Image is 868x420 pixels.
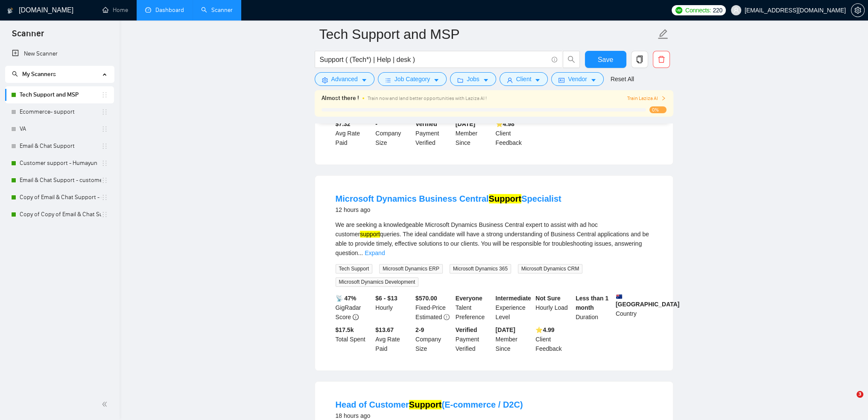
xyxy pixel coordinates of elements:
[414,294,454,322] div: Fixed-Price
[374,325,414,353] div: Avg Rate Paid
[334,119,374,147] div: Avg Rate Paid
[319,23,656,45] input: Scanner name...
[653,56,669,63] span: delete
[101,109,108,115] span: holder
[5,138,114,155] li: Email & Chat Support
[585,51,626,68] button: Save
[409,400,442,409] mark: Support
[444,314,450,320] span: exclamation-circle
[454,294,494,322] div: Talent Preference
[358,250,363,256] span: ...
[598,54,613,65] span: Save
[336,220,652,258] div: We are seeking a knowledgeable Microsoft Dynamics Business Central expert to assist with ad hoc c...
[385,77,391,83] span: bars
[5,155,114,172] li: Customer support - Humayun
[5,45,114,62] li: New Scanner
[590,77,596,83] span: caret-down
[415,120,437,127] b: Verified
[450,72,496,86] button: folderJobscaret-down
[12,70,56,78] span: My Scanners
[336,326,354,333] b: $ 17.5k
[631,51,648,68] button: copy
[414,119,454,147] div: Payment Verified
[20,120,101,138] a: VA
[733,7,739,13] span: user
[456,326,477,333] b: Verified
[496,295,531,302] b: Intermediate
[334,294,374,322] div: GigRadar Score
[374,119,414,147] div: Company Size
[568,74,587,84] span: Vendor
[12,45,107,62] a: New Scanner
[535,326,554,333] b: ⭐️ 4.99
[20,138,101,155] a: Email & Chat Support
[374,294,414,322] div: Hourly
[20,172,101,189] a: Email & Chat Support - customer support S-1
[627,94,666,103] button: Train Laziza AI
[101,194,108,201] span: holder
[315,72,374,86] button: settingAdvancedcaret-down
[336,264,373,273] span: Tech Support
[20,155,101,172] a: Customer support - Humayun
[415,314,442,320] span: Estimated
[856,391,863,398] span: 3
[454,119,494,147] div: Member Since
[576,295,608,311] b: Less than 1 month
[518,264,582,273] span: Microsoft Dynamics CRM
[336,277,419,287] span: Microsoft Dynamics Development
[415,295,437,302] b: $ 570.00
[375,120,377,127] b: -
[5,120,114,138] li: VA
[102,6,128,14] a: homeHome
[101,143,108,150] span: holder
[563,56,579,63] span: search
[145,6,184,14] a: dashboardDashboard
[101,160,108,167] span: holder
[456,120,475,127] b: [DATE]
[552,57,557,62] span: info-circle
[102,400,110,408] span: double-left
[661,96,666,101] span: right
[320,54,548,65] input: Search Freelance Jobs...
[616,294,680,308] b: [GEOGRAPHIC_DATA]
[395,74,430,84] span: Job Category
[336,120,351,127] b: $7.32
[101,126,108,132] span: holder
[516,74,532,84] span: Client
[456,295,482,302] b: Everyone
[611,74,634,84] a: Reset All
[489,194,522,203] mark: Support
[5,103,114,120] li: Ecommerce- support
[483,77,489,83] span: caret-down
[378,72,447,86] button: barsJob Categorycaret-down
[653,51,670,68] button: delete
[336,205,561,215] div: 12 hours ago
[433,77,439,83] span: caret-down
[321,94,359,103] span: Almost there !
[375,326,394,333] b: $13.67
[713,6,722,15] span: 220
[375,295,397,302] b: $6 - $13
[551,72,603,86] button: idcardVendorcaret-down
[658,29,669,40] span: edit
[631,56,648,63] span: copy
[336,400,523,409] a: Head of CustomerSupport(E‑commerce / D2C)
[5,206,114,223] li: Copy of Copy of Email & Chat Support - customer support S-1
[415,326,424,333] b: 2-9
[535,77,541,83] span: caret-down
[5,172,114,189] li: Email & Chat Support - customer support S-1
[379,264,443,273] span: Microsoft Dynamics ERP
[574,294,614,322] div: Duration
[535,295,560,302] b: Not Sure
[365,250,385,256] a: Expand
[5,86,114,103] li: Tech Support and MSP
[12,71,18,77] span: search
[500,72,548,86] button: userClientcaret-down
[101,177,108,184] span: holder
[457,77,463,83] span: folder
[20,103,101,120] a: Ecommerce- support
[361,77,367,83] span: caret-down
[101,211,108,218] span: holder
[101,91,108,98] span: holder
[675,7,682,14] img: upwork-logo.png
